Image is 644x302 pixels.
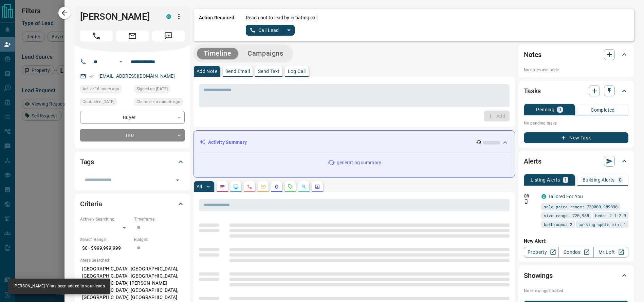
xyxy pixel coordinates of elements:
[166,14,171,19] div: condos.ca
[199,136,509,149] div: Activity Summary
[258,69,280,74] p: Send Text
[524,83,628,99] div: Tasks
[524,288,628,294] p: No showings booked
[82,98,114,105] span: Contacted [DATE]
[89,74,94,79] svg: Email Verified
[225,69,250,74] p: Send Email
[246,25,283,36] button: Call Lead
[301,184,307,189] svg: Opportunities
[558,247,593,258] a: Condos
[197,184,202,189] p: All
[241,48,290,59] button: Campaigns
[197,48,238,59] button: Timeline
[82,86,119,92] span: Active 16 hours ago
[260,184,266,189] svg: Emails
[524,238,628,245] p: New Alert:
[524,86,541,96] h2: Tasks
[14,281,105,292] div: [PERSON_NAME] Y has been added to your leads
[524,118,628,128] p: No pending tasks
[564,177,567,182] p: 1
[524,267,628,284] div: Showings
[197,69,217,74] p: Add Note
[80,31,113,41] span: Call
[80,216,131,222] p: Actively Searching:
[337,159,381,166] p: generating summary
[116,31,149,41] span: Email
[246,25,295,36] div: split button
[548,194,583,199] a: Tailored For You
[288,184,293,189] svg: Requests
[220,184,225,189] svg: Notes
[583,177,615,182] p: Building Alerts
[524,153,628,169] div: Alerts
[531,177,560,182] p: Listing Alerts
[578,221,626,228] span: parking spots min: 1
[288,69,306,74] p: Log Call
[80,243,131,254] p: $0 - $999,999,999
[173,175,182,185] button: Open
[524,67,628,73] p: No notes available
[544,221,572,228] span: bathrooms: 2
[524,156,541,167] h2: Alerts
[80,129,185,141] div: TBD
[134,85,185,95] div: Thu Jun 24 2021
[541,194,546,199] div: condos.ca
[80,111,185,124] div: Buyer
[247,184,252,189] svg: Calls
[152,31,185,41] span: Message
[524,199,529,204] svg: Push Notification Only
[524,270,553,281] h2: Showings
[208,139,247,146] p: Activity Summary
[80,154,185,170] div: Tags
[524,132,628,143] button: New Task
[524,193,537,199] p: Off
[558,107,561,112] p: 0
[136,86,168,92] span: Signed up [DATE]
[80,257,185,263] p: Areas Searched:
[199,14,236,36] p: Action Required:
[246,14,318,21] p: Reach out to lead by initiating call
[595,212,626,219] span: beds: 2.1-2.9
[80,11,156,22] h1: [PERSON_NAME]
[524,49,541,60] h2: Notes
[134,98,185,108] div: Mon Oct 13 2025
[591,108,615,112] p: Completed
[524,46,628,63] div: Notes
[593,247,628,258] a: Mr.Loft
[536,107,554,112] p: Pending
[544,212,589,219] span: size range: 720,988
[274,184,279,189] svg: Listing Alerts
[80,156,94,167] h2: Tags
[98,73,175,79] a: [EMAIL_ADDRESS][DOMAIN_NAME]
[80,199,102,209] h2: Criteria
[619,177,622,182] p: 0
[134,216,185,222] p: Timeframe:
[117,58,125,66] button: Open
[134,237,185,243] p: Budget:
[80,237,131,243] p: Search Range:
[136,98,180,105] span: Claimed < a minute ago
[233,184,239,189] svg: Lead Browsing Activity
[80,98,131,108] div: Sun Jul 11 2021
[80,196,185,212] div: Criteria
[315,184,320,189] svg: Agent Actions
[80,85,131,95] div: Sun Oct 12 2025
[524,247,559,258] a: Property
[544,203,618,210] span: sale price range: 720000,989890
